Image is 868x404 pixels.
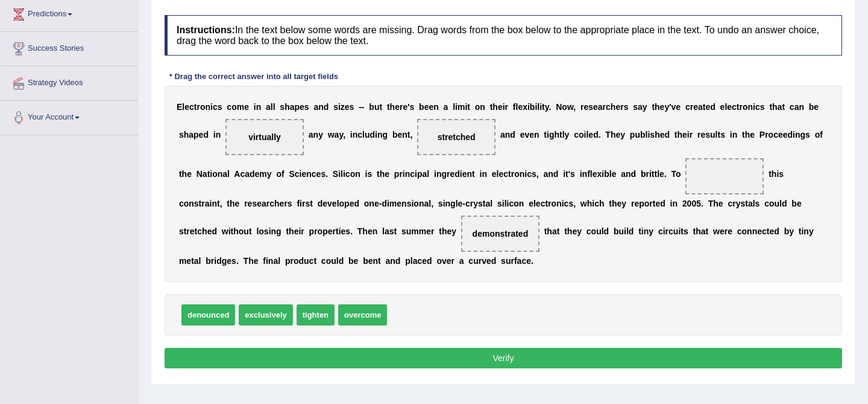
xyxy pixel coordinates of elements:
[184,130,189,139] b: h
[593,130,599,139] b: d
[664,130,670,139] b: d
[480,169,482,179] b: i
[203,169,207,179] b: a
[454,169,460,179] b: d
[510,130,515,139] b: d
[212,169,218,179] b: o
[189,130,193,139] b: a
[778,102,782,112] b: a
[374,102,380,112] b: u
[390,102,395,112] b: h
[760,102,765,112] b: s
[203,130,209,139] b: d
[429,102,433,112] b: e
[271,102,273,112] b: l
[586,130,588,139] b: l
[730,130,732,139] b: i
[652,102,655,112] b: t
[498,102,503,112] b: e
[177,102,182,112] b: E
[475,102,480,112] b: o
[584,130,587,139] b: i
[184,102,189,112] b: e
[567,102,573,112] b: w
[542,102,545,112] b: t
[593,102,598,112] b: e
[720,130,725,139] b: s
[350,102,354,112] b: s
[669,102,671,112] b: '
[458,102,465,112] b: m
[460,169,462,179] b: i
[523,102,527,112] b: x
[447,169,450,179] b: r
[397,130,402,139] b: e
[737,102,740,112] b: t
[650,130,655,139] b: s
[615,102,620,112] b: e
[375,130,377,139] b: i
[245,169,250,179] b: a
[294,102,300,112] b: p
[165,15,842,56] h4: In the text below some words are missing. Drag words from the box below to the appropriate place ...
[370,130,376,139] b: d
[304,102,309,112] b: s
[624,102,629,112] b: s
[407,130,410,139] b: t
[248,132,281,142] span: virtually
[355,169,360,179] b: n
[794,102,799,112] b: a
[720,102,725,112] b: e
[505,130,511,139] b: n
[547,130,549,139] b: i
[490,102,493,112] b: t
[664,102,669,112] b: y
[690,102,693,112] b: r
[377,130,383,139] b: n
[743,102,748,112] b: o
[742,130,745,139] b: t
[324,102,329,112] b: d
[615,130,620,139] b: e
[539,102,542,112] b: i
[598,102,603,112] b: a
[727,102,732,112] b: e
[535,102,537,112] b: i
[805,130,810,139] b: s
[350,130,353,139] b: i
[503,102,505,112] b: i
[545,102,549,112] b: y
[387,102,390,112] b: t
[492,102,498,112] b: h
[671,102,676,112] b: v
[367,169,372,179] b: s
[748,102,753,112] b: n
[218,102,222,112] b: s
[234,169,240,179] b: A
[267,169,272,179] b: y
[778,130,783,139] b: e
[285,102,290,112] b: h
[660,102,665,112] b: e
[513,102,516,112] b: f
[335,130,339,139] b: a
[562,130,565,139] b: l
[795,130,800,139] b: n
[462,169,467,179] b: e
[809,102,814,112] b: b
[705,130,710,139] b: s
[417,169,423,179] b: p
[410,130,412,139] b: ,
[341,169,343,179] b: l
[237,102,244,112] b: m
[500,130,505,139] b: a
[508,169,511,179] b: t
[799,102,804,112] b: n
[676,102,681,112] b: e
[783,130,788,139] b: e
[399,169,402,179] b: r
[339,130,343,139] b: y
[573,102,576,112] b: ,
[300,169,302,179] b: i
[498,169,503,179] b: e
